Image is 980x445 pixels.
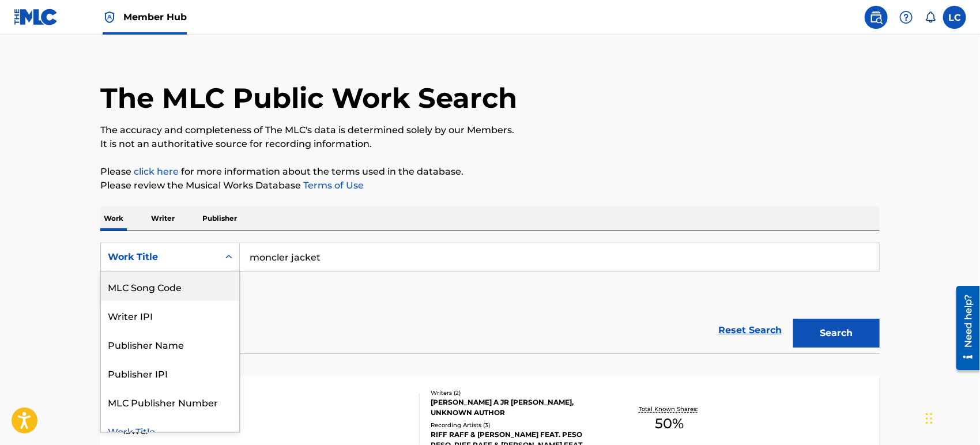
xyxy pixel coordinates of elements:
div: Publisher Name [101,330,239,359]
iframe: Resource Center [948,281,980,374]
div: Help [895,6,918,29]
img: MLC Logo [14,9,58,25]
div: Publisher IPI [101,359,239,387]
p: Writer [148,206,178,231]
img: help [899,10,913,24]
a: click here [134,166,179,177]
img: search [869,10,883,24]
p: Please review the Musical Works Database [100,179,880,193]
p: The accuracy and completeness of The MLC's data is determined solely by our Members. [100,123,880,137]
span: 50 % [655,413,684,434]
div: Writer IPI [101,301,239,330]
button: Search [793,319,880,348]
div: Notifications [925,12,936,23]
form: Search Form [100,243,880,353]
a: Terms of Use [301,180,364,191]
a: Reset Search [713,318,787,343]
img: Top Rightsholder [103,10,116,24]
span: Member Hub [123,10,187,24]
div: MLC Song Code [101,272,239,301]
p: Please for more information about the terms used in the database. [100,165,880,179]
p: Publisher [199,206,240,231]
div: Writers ( 2 ) [431,389,605,397]
iframe: Chat Widget [922,390,980,445]
div: [PERSON_NAME] A JR [PERSON_NAME], UNKNOWN AUTHOR [431,397,605,418]
h1: The MLC Public Work Search [100,81,517,115]
div: MLC Publisher Number [101,387,239,416]
div: Recording Artists ( 3 ) [431,421,605,429]
a: Public Search [865,6,888,29]
div: Work Title [108,250,212,264]
div: Work Title [101,416,239,445]
div: User Menu [943,6,966,29]
p: Work [100,206,127,231]
p: Total Known Shares: [639,405,700,413]
p: It is not an authoritative source for recording information. [100,137,880,151]
div: Drag [926,401,933,436]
